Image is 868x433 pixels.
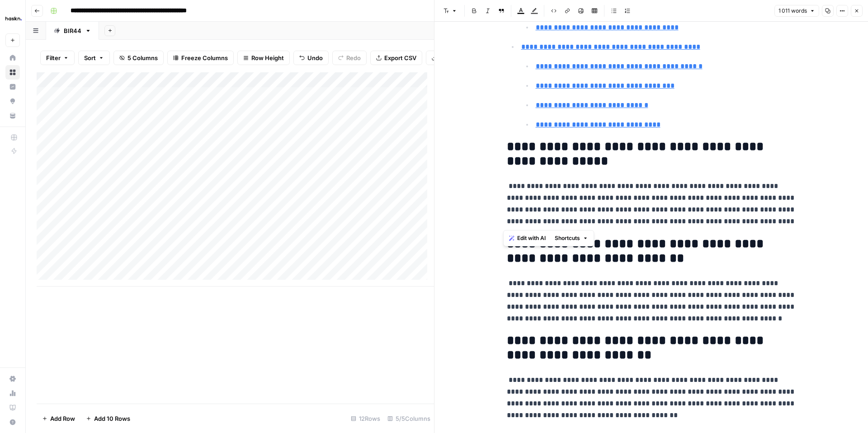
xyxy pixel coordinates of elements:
span: Row Height [251,53,284,62]
a: Home [5,51,20,65]
button: Add Row [37,411,80,426]
span: 1 011 words [778,7,807,15]
span: Redo [346,53,361,62]
button: 1 011 words [774,5,819,17]
span: Add Row [50,414,75,423]
span: Undo [307,53,323,62]
span: Sort [84,53,96,62]
a: Opportunities [5,94,20,108]
button: Workspace: Haskn [5,7,20,30]
span: Add 10 Rows [94,414,130,423]
button: Help + Support [5,415,20,429]
a: BIR44 [46,22,99,40]
span: Shortcuts [555,234,580,242]
button: Add 10 Rows [80,411,136,426]
img: Haskn Logo [5,10,22,27]
button: Edit with AI [505,232,549,244]
button: Export CSV [370,51,422,65]
button: Freeze Columns [167,51,234,65]
a: Browse [5,65,20,80]
button: Filter [40,51,75,65]
a: Learning Hub [5,400,20,415]
span: Export CSV [384,53,416,62]
a: Usage [5,386,20,400]
button: Undo [293,51,329,65]
div: 5/5 Columns [384,411,434,426]
button: Redo [332,51,367,65]
button: Sort [78,51,110,65]
button: 5 Columns [113,51,164,65]
span: Freeze Columns [181,53,228,62]
span: Edit with AI [517,234,546,242]
a: Your Data [5,108,20,123]
div: BIR44 [64,26,81,35]
a: Insights [5,80,20,94]
div: 12 Rows [347,411,384,426]
button: Row Height [237,51,290,65]
button: Shortcuts [551,232,592,244]
span: Filter [46,53,61,62]
span: 5 Columns [127,53,158,62]
a: Settings [5,372,20,386]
